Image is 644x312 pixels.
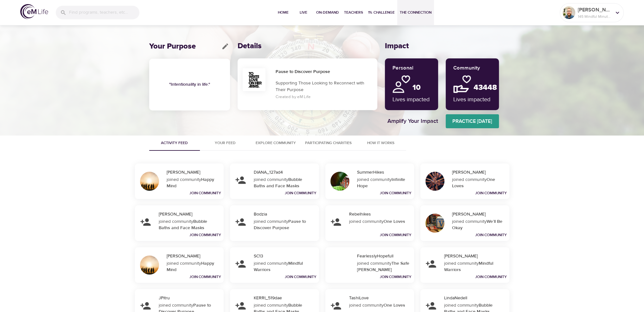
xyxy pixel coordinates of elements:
[159,219,207,231] strong: Bubble Baths and Face Masks
[357,169,412,176] div: SummerHikes
[349,295,412,301] div: TashiLove
[305,140,352,146] span: Participating Charities
[20,4,48,19] img: logo
[254,219,306,231] strong: Pause to Discover Purpose
[446,117,499,126] span: Practice [DATE]
[452,169,507,176] div: [PERSON_NAME]
[254,211,316,217] div: Bodzia
[69,6,139,19] input: Find programs, teachers, etc...
[578,6,611,14] p: [PERSON_NAME]
[285,190,316,196] a: Join Community
[276,68,375,75] h6: Pause to Discover Purpose
[159,295,221,301] div: JPitru
[453,75,471,93] img: community.png
[254,169,316,176] div: DIANA_127ad4
[296,9,311,16] span: Live
[220,42,230,51] button: edit
[254,261,303,273] strong: Mindful Warriors
[316,9,339,16] span: On-Demand
[167,253,221,259] div: [PERSON_NAME]
[385,42,495,51] h2: Impact
[254,295,316,301] div: KERRI_519dae
[384,302,405,308] strong: One Loves
[254,218,315,231] div: joined community
[470,78,491,92] h2: 43448
[254,140,297,146] span: Explore Community
[444,253,507,259] div: [PERSON_NAME]
[238,42,377,51] h2: Details
[357,261,409,273] strong: The Safe [PERSON_NAME]
[452,218,505,231] div: joined community
[446,114,499,128] a: Practice [DATE]
[452,177,495,189] strong: One Loves
[392,95,430,104] p: Lives impacted
[578,14,611,19] p: 145 Mindful Minutes
[452,176,505,189] div: joined community
[167,169,221,176] div: [PERSON_NAME]
[276,94,375,100] p: Created by eM Life
[359,140,402,146] span: How It Works
[189,274,221,279] a: Join Community
[392,65,430,71] h5: Personal
[167,176,220,189] div: joined community
[444,261,493,273] strong: Mindful Warriors
[204,140,247,146] span: Your Feed
[357,176,410,189] div: joined community
[159,211,221,217] div: [PERSON_NAME]
[349,218,410,225] div: joined community
[475,232,507,237] a: Join Community
[189,190,221,196] a: Join Community
[400,9,431,16] span: The Connection
[380,274,411,279] a: Join Community
[159,218,220,231] div: joined community
[380,232,411,237] a: Join Community
[380,190,411,196] a: Join Community
[357,260,410,273] div: joined community
[444,295,507,301] div: LindaNedell
[357,253,412,259] div: FearlesslyHopefull
[167,260,220,273] div: joined community
[254,177,302,189] strong: Bubble Baths and Face Masks
[167,177,214,189] strong: Happy Mind
[152,68,227,101] h6: " Intentionality in life. "
[409,78,429,92] h2: 10
[276,80,375,93] p: Supporting Those Looking to Reconnect with Their Purpose
[254,253,316,259] div: SC13
[452,219,502,231] strong: We’ll Be Okay
[563,6,575,19] img: Remy Sharp
[475,190,507,196] a: Join Community
[453,65,491,71] h5: Community
[167,261,214,273] strong: Happy Mind
[149,42,196,51] h2: Your Purpose
[357,177,405,189] strong: Infinite Hope
[349,211,412,217] div: Rebelhikes
[349,302,410,309] div: joined community
[452,211,507,217] div: [PERSON_NAME]
[453,95,491,104] p: Lives impacted
[276,9,291,16] span: Home
[153,140,196,146] span: Activity Feed
[254,260,315,273] div: joined community
[344,9,363,16] span: Teachers
[444,260,505,273] div: joined community
[384,219,405,224] strong: One Loves
[392,75,410,93] img: personal.png
[189,232,221,237] a: Join Community
[254,176,315,189] div: joined community
[368,9,395,16] span: 1% Challenge
[475,274,507,279] a: Join Community
[387,118,438,125] h4: Amplify Your Impact
[285,274,316,279] a: Join Community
